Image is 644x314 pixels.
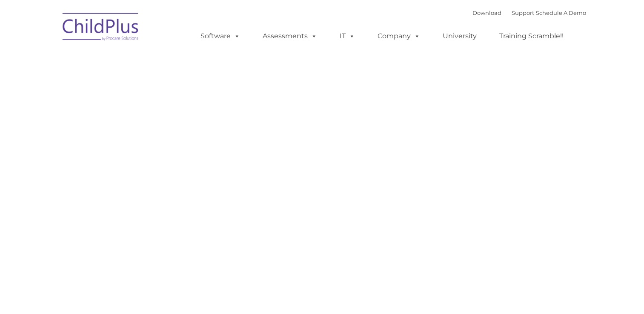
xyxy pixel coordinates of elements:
a: Download [472,9,501,16]
font: | [472,9,586,16]
a: University [434,28,485,45]
a: Training Scramble!! [491,28,572,45]
a: Company [369,28,429,45]
img: ChildPlus by Procare Solutions [58,7,143,49]
a: Schedule A Demo [536,9,586,16]
a: Software [192,28,249,45]
a: Support [512,9,534,16]
a: Assessments [254,28,326,45]
a: IT [331,28,364,45]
